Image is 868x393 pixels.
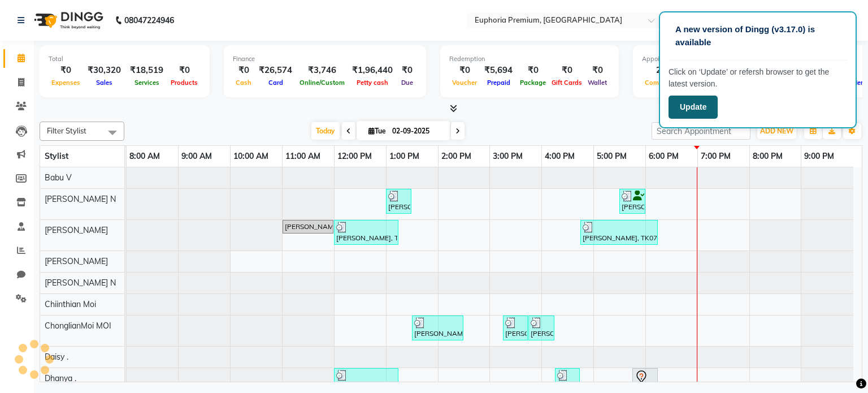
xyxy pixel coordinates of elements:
b: 08047224946 [124,5,174,36]
a: 7:00 PM [698,148,734,165]
div: Total [49,54,201,64]
p: Click on ‘Update’ or refersh browser to get the latest version. [669,66,847,90]
span: Chiinthian Moi [45,299,96,309]
div: ₹1,96,440 [348,64,397,77]
div: ₹0 [449,64,480,77]
span: Gift Cards [549,79,585,87]
div: [PERSON_NAME] ., TK09, 03:45 PM-04:15 PM, EP-Face & Neck Massage (30 Mins) [530,317,553,339]
span: Services [132,79,162,87]
span: Tue [366,127,389,135]
span: Stylist [45,151,68,161]
span: Card [266,79,286,87]
div: [PERSON_NAME], TK02, 12:00 PM-01:15 PM, EP-Aroma Massage (Aroma Oil) 45+15 [335,370,397,391]
span: [PERSON_NAME] N [45,278,116,288]
div: ₹0 [549,64,585,77]
a: 1:00 PM [387,148,422,165]
div: [PERSON_NAME], TK01, 11:00 AM-12:00 PM, EP-Sports Massage (Oil) 45+15 [284,222,332,232]
button: Update [669,96,718,119]
span: [PERSON_NAME] [45,225,108,235]
div: [PERSON_NAME] ., TK06, 01:00 PM-01:30 PM, EP-[PERSON_NAME] Trim/Design MEN [387,191,410,212]
div: ₹0 [168,64,201,77]
a: 2:00 PM [439,148,474,165]
a: 9:00 PM [801,148,837,165]
div: ₹0 [517,64,549,77]
input: 2025-09-02 [389,123,445,140]
a: 11:00 AM [283,148,323,165]
span: Dhanya . [45,373,76,383]
div: ₹0 [233,64,254,77]
a: 9:00 AM [179,148,215,165]
button: ADD NEW [757,123,796,139]
span: Wallet [585,79,610,87]
span: ChonglianMoi MOI [45,321,111,331]
a: 5:00 PM [594,148,630,165]
span: Expenses [49,79,83,87]
div: ₹0 [585,64,610,77]
span: Completed [642,79,680,87]
span: ADD NEW [760,127,793,135]
span: Online/Custom [297,79,348,87]
div: ₹0 [49,64,83,77]
div: ₹26,574 [254,64,297,77]
input: Search Appointment [652,122,750,140]
span: Daisy . [45,352,68,362]
div: [PERSON_NAME], TK11, 01:30 PM-02:30 PM, EP-Cookies & Cup Cake Pedi [413,317,462,339]
div: ₹18,519 [125,64,168,77]
div: [PERSON_NAME] ., TK08, 04:15 PM-04:45 PM, EP-Head Massage (30 Mins) w/o Hairwash [556,370,579,391]
span: Products [168,79,201,87]
div: Redemption [449,54,610,64]
a: 8:00 PM [750,148,785,165]
span: [PERSON_NAME] N [45,194,116,204]
a: 12:00 PM [335,148,375,165]
a: 3:00 PM [490,148,526,165]
span: Package [517,79,549,87]
span: Voucher [449,79,480,87]
span: Due [398,79,416,87]
div: ₹0 [397,64,417,77]
div: [PERSON_NAME], TK07, 04:45 PM-06:15 PM, EP-Sports Massage (Oil) 45+15 [581,222,657,243]
div: [PERSON_NAME], TK12, 05:30 PM-06:00 PM, EEP-HAIR CUT (Senior Stylist) with hairwash MEN [620,191,644,212]
span: Petty cash [354,79,391,87]
div: Finance [233,54,417,64]
div: 20 [642,64,680,77]
span: Prepaid [484,79,513,87]
a: 4:00 PM [542,148,578,165]
div: ₹3,746 [297,64,348,77]
span: Babu V [45,172,72,183]
img: logo [29,5,106,36]
div: Appointment [642,54,782,64]
span: Filter Stylist [47,126,86,135]
div: [PERSON_NAME] ., TK09, 03:15 PM-03:45 PM, EP-Relaxing Clean-Up [504,317,527,339]
a: 8:00 AM [127,148,163,165]
a: 6:00 PM [646,148,682,165]
span: Sales [93,79,115,87]
div: [PERSON_NAME], TK02, 12:00 PM-01:15 PM, EP-Swedish Massage (Oil) 45+15 [335,222,397,243]
div: ₹5,694 [480,64,517,77]
p: A new version of Dingg (v3.17.0) is available [675,23,840,49]
a: 10:00 AM [231,148,271,165]
span: [PERSON_NAME] [45,256,108,266]
div: ₹30,320 [83,64,125,77]
span: Cash [233,79,254,87]
span: Today [311,122,340,140]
